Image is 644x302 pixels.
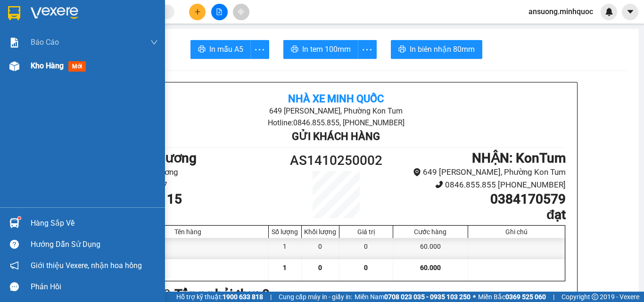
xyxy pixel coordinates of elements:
[81,31,150,44] div: 0384170579
[107,238,269,259] div: tx
[9,218,19,228] img: warehouse-icon
[358,44,376,56] span: more
[339,238,393,259] div: 0
[605,8,613,16] img: icon-new-feature
[394,191,566,207] h1: 0384170579
[505,293,546,301] strong: 0369 525 060
[8,66,150,78] div: Tên hàng: tx ( : 1 )
[471,228,562,236] div: Ghi chú
[304,228,337,236] div: Khối lượng
[302,43,351,55] span: In tem 100mm
[31,216,158,230] div: Hàng sắp về
[31,36,59,48] span: Báo cáo
[183,105,489,117] li: 649 [PERSON_NAME], Phường Kon Tum
[271,228,299,236] div: Số lượng
[8,19,74,33] div: 0374421115
[592,294,598,300] span: copyright
[81,9,103,19] span: Nhận:
[190,40,251,59] button: printerIn mẫu A5
[31,260,142,271] span: Giới thiệu Vexere, nhận hoa hồng
[270,292,272,302] span: |
[410,43,475,55] span: In biên nhận 80mm
[176,292,263,302] span: Hỗ trợ kỹ thuật:
[31,237,158,252] div: Hướng dẫn sử dụng
[269,238,302,259] div: 1
[283,40,358,59] button: printerIn tem 100mm
[71,65,83,79] span: SL
[250,40,269,59] button: more
[478,292,546,302] span: Miền Bắc
[420,264,441,271] span: 60.000
[473,295,476,299] span: ⚪️
[189,4,206,20] button: plus
[394,166,566,179] li: 649 [PERSON_NAME], Phường Kon Tum
[174,286,270,302] b: Tổng phải thu: 0
[110,228,266,236] div: Tên hàng
[384,293,471,301] strong: 0708 023 035 - 0935 103 250
[396,228,465,236] div: Cước hàng
[233,4,249,20] button: aim
[10,240,19,249] span: question-circle
[394,179,566,191] li: 0846.855.855 [PHONE_NUMBER]
[18,217,21,220] sup: 1
[279,292,352,302] span: Cung cấp máy in - giấy in:
[107,166,279,179] li: Bến Xe An Sương
[194,8,201,15] span: plus
[8,9,23,19] span: Gửi:
[238,8,244,15] span: aim
[279,150,394,171] h1: AS1410250002
[358,40,377,59] button: more
[413,168,421,176] span: environment
[394,207,566,223] h1: đạt
[183,117,489,129] li: Hotline: 0846.855.855, [PHONE_NUMBER]
[393,238,468,259] div: 60.000
[391,40,482,59] button: printerIn biên nhận 80mm
[10,282,19,291] span: message
[472,150,566,166] b: NHẬN : KonTum
[107,179,279,191] li: 0905 296 767
[10,261,19,270] span: notification
[31,280,158,294] div: Phản hồi
[68,61,86,72] span: mới
[8,8,74,19] div: An Sương
[364,264,368,271] span: 0
[342,228,390,236] div: Giá trị
[318,264,322,271] span: 0
[553,292,554,302] span: |
[7,50,22,60] span: CR :
[283,264,287,271] span: 1
[81,8,150,19] div: KonTum
[355,292,471,302] span: Miền Nam
[291,45,298,54] span: printer
[292,131,380,142] b: Gửi khách hàng
[107,191,279,207] h1: 0374421115
[223,293,263,301] strong: 1900 633 818
[288,93,384,105] b: Nhà xe Minh Quốc
[622,4,638,20] button: caret-down
[81,19,150,31] div: đạt
[211,4,228,20] button: file-add
[626,8,635,16] span: caret-down
[150,39,158,46] span: down
[302,238,339,259] div: 0
[209,43,243,55] span: In mẫu A5
[398,45,406,54] span: printer
[198,45,206,54] span: printer
[9,38,19,48] img: solution-icon
[31,61,64,70] span: Kho hàng
[8,6,20,20] img: logo-vxr
[9,61,19,71] img: warehouse-icon
[435,180,443,188] span: phone
[251,44,269,56] span: more
[521,6,601,17] span: ansuong.minhquoc
[216,8,223,15] span: file-add
[7,49,75,61] div: 60.000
